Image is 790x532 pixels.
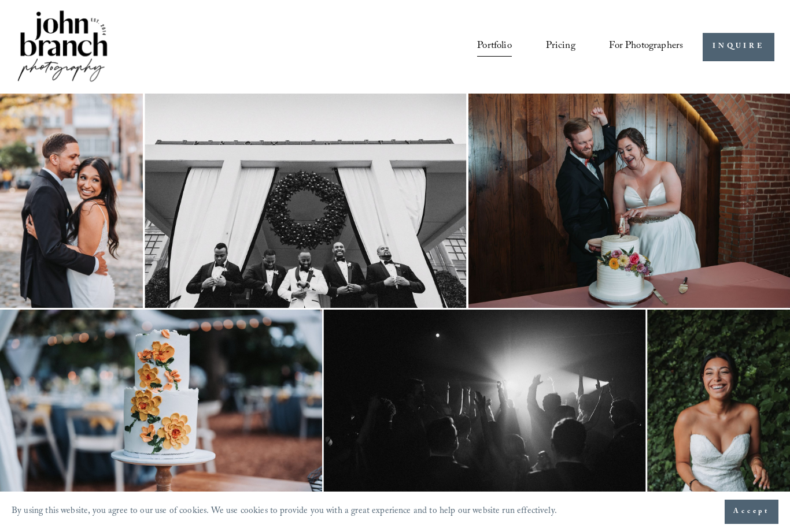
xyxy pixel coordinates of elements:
a: INQUIRE [703,33,774,61]
a: Pricing [546,36,575,58]
span: For Photographers [609,37,683,57]
button: Accept [725,500,778,524]
a: folder dropdown [609,36,683,58]
img: Black and white photo of people at a concert or party with hands raised, bright light in background. [324,310,646,524]
p: By using this website, you agree to our use of cookies. We use cookies to provide you with a grea... [12,503,557,521]
img: John Branch IV Photography [16,8,109,86]
a: Portfolio [477,36,512,58]
img: Smiling bride in strapless white dress with green leafy background. [647,310,790,524]
img: Group of men in tuxedos standing under a large wreath on a building's entrance. [145,94,466,308]
span: Accept [733,506,770,518]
